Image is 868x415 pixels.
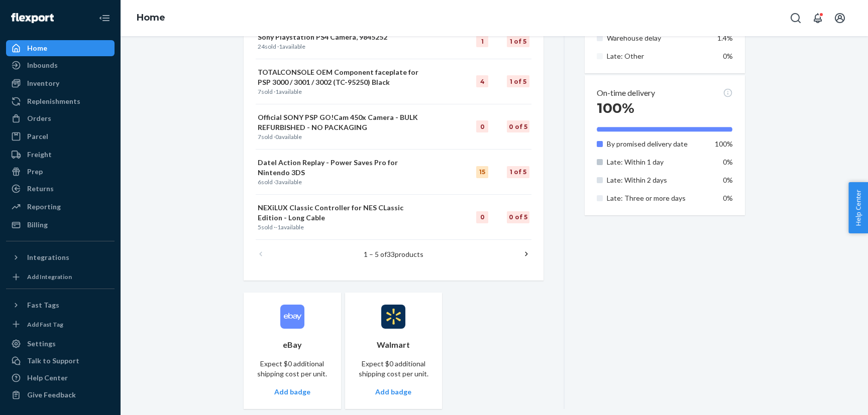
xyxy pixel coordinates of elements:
[6,249,115,265] button: Integrations
[6,353,115,369] a: Talk to Support
[27,390,76,400] div: Give Feedback
[279,43,282,50] span: 1
[258,178,261,186] span: 6
[6,110,115,126] a: Orders
[476,166,488,178] div: 15
[607,193,706,203] p: Late: Three or more days
[476,211,488,223] div: 0
[6,317,115,332] a: Add Fast Tag
[830,8,850,28] button: Open account menu
[476,120,488,132] div: 0
[6,269,115,285] a: Add Integration
[6,181,115,197] a: Returns
[27,220,48,230] div: Billing
[848,182,868,233] button: Help Center
[597,99,634,116] span: 100%
[258,132,428,141] p: sold · available
[6,147,115,163] a: Freight
[275,133,279,141] span: 0
[507,75,529,87] div: 1 of 5
[387,250,395,258] span: 33
[6,75,115,91] a: Inventory
[6,336,115,352] a: Settings
[6,164,115,180] a: Prep
[258,178,428,186] p: sold · available
[607,157,706,167] p: Late: Within 1 day
[723,194,733,202] span: 0%
[507,35,529,47] div: 1 of 5
[258,223,261,231] span: 5
[275,88,279,95] span: 1
[357,359,430,379] p: Expect $0 additional shipping cost per unit.
[717,34,733,42] span: 1.4%
[27,339,56,349] div: Settings
[27,78,59,88] div: Inventory
[6,128,115,145] a: Parcel
[27,150,52,160] div: Freight
[27,167,43,177] div: Prep
[258,42,428,51] p: sold · available
[27,300,59,310] div: Fast Tags
[377,339,410,351] p: Walmart
[607,139,706,149] p: By promised delivery date
[258,158,428,178] p: Datel Action Replay - Power Saves Pro for Nintendo 3DS
[94,8,115,28] button: Close Navigation
[274,387,310,397] button: Add badge
[258,43,265,50] span: 24
[27,113,51,123] div: Orders
[786,8,806,28] button: Open Search Box
[723,52,733,60] span: 0%
[27,60,58,70] div: Inbounds
[507,120,529,132] div: 0 of 5
[27,202,61,212] div: Reporting
[6,40,115,56] a: Home
[258,133,261,141] span: 7
[6,297,115,313] button: Fast Tags
[258,32,428,42] p: Sony Playstation PS4 Camera, 9845252
[258,223,428,231] p: sold · available
[723,176,733,184] span: 0%
[258,87,428,96] p: sold · available
[137,12,165,23] a: Home
[715,140,733,148] span: 100%
[6,217,115,233] a: Billing
[507,211,529,223] div: 0 of 5
[283,339,302,351] p: eBay
[27,131,48,142] div: Parcel
[607,33,706,43] p: Warehouse delay
[808,8,828,28] button: Open notifications
[258,67,428,87] p: TOTALCONSOLE OEM Component faceplate for PSP 3000 / 3001 / 3002 (TC-95250) Black
[256,359,329,379] p: Expect $0 additional shipping cost per unit.
[476,75,488,87] div: 4
[129,4,173,33] ol: breadcrumbs
[507,166,529,178] div: 1 of 5
[723,158,733,166] span: 0%
[258,88,261,95] span: 7
[597,87,655,99] p: On-time delivery
[11,13,54,23] img: Flexport logo
[6,370,115,386] a: Help Center
[6,387,115,403] button: Give Feedback
[375,387,411,397] button: Add badge
[27,252,69,262] div: Integrations
[275,178,279,186] span: 3
[27,43,47,53] div: Home
[6,93,115,109] a: Replenishments
[6,57,115,73] a: Inbounds
[27,272,72,281] div: Add Integration
[27,320,63,329] div: Add Fast Tag
[27,184,54,194] div: Returns
[27,356,79,366] div: Talk to Support
[6,199,115,215] a: Reporting
[364,249,423,259] p: 1 – 5 of products
[27,96,80,106] div: Replenishments
[275,223,281,231] span: -1
[27,373,68,383] div: Help Center
[607,51,706,61] p: Late: Other
[258,112,428,132] p: Official SONY PSP GO!Cam 450x Camera - BULK REFURBISHED - NO PACKAGING
[607,175,706,185] p: Late: Within 2 days
[258,203,428,223] p: NEXiLUX Classic Controller for NES CLassic Edition - Long Cable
